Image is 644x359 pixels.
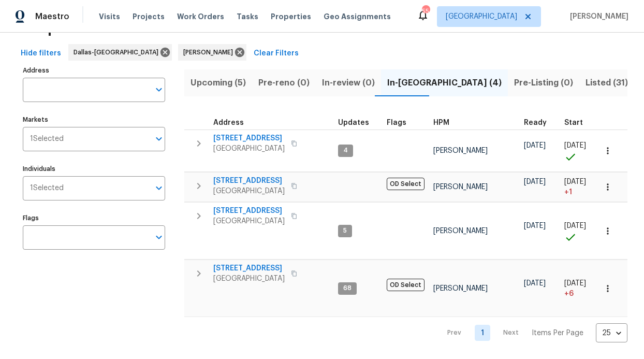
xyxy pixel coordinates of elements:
span: Clear Filters [254,47,299,60]
span: [PERSON_NAME] [433,285,488,292]
span: Pre-reno (0) [258,76,310,90]
span: 4 [339,146,352,155]
td: Project started on time [560,203,596,260]
span: Properties [271,11,311,22]
span: [DATE] [564,280,586,287]
span: 1 Selected [30,135,64,143]
span: Ready [524,119,547,126]
span: [STREET_ADDRESS] [213,176,285,186]
p: Items Per Page [532,328,583,338]
span: Start [564,119,583,126]
td: Project started 6 days late [560,260,596,317]
span: [GEOGRAPHIC_DATA] [213,186,285,196]
button: Hide filters [17,44,65,63]
span: Projects [133,11,165,22]
span: [STREET_ADDRESS] [213,206,285,216]
label: Individuals [23,166,165,172]
span: [PERSON_NAME] [566,11,628,22]
span: Geo Assignments [324,11,391,22]
span: [PERSON_NAME] [433,147,488,154]
span: Pre-Listing (0) [514,76,573,90]
label: Markets [23,117,165,123]
span: [DATE] [524,178,546,185]
button: Open [152,132,166,146]
div: 55 [422,6,429,17]
span: 68 [339,284,356,293]
div: Actual renovation start date [564,119,592,126]
span: OD Select [387,279,425,291]
span: Visits [99,11,120,22]
span: [GEOGRAPHIC_DATA] [446,11,517,22]
span: Tasks [237,13,258,20]
span: Listed (31) [586,76,628,90]
span: + 1 [564,187,572,197]
span: OD Select [387,178,425,190]
span: [DATE] [564,222,586,229]
span: Address [213,119,244,126]
span: 1 Selected [30,184,64,193]
span: Flags [387,119,406,126]
button: Open [152,181,166,195]
span: In-[GEOGRAPHIC_DATA] (4) [387,76,502,90]
span: In-review (0) [322,76,375,90]
span: [DATE] [564,178,586,185]
div: 25 [596,320,627,347]
span: Dallas-[GEOGRAPHIC_DATA] [74,47,163,58]
span: [DATE] [524,280,546,287]
button: Open [152,230,166,245]
button: Open [152,82,166,97]
span: Properties [21,22,103,33]
span: 5 [339,226,351,235]
span: [DATE] [564,142,586,149]
label: Flags [23,215,165,221]
span: + 6 [564,289,574,299]
div: Dallas-[GEOGRAPHIC_DATA] [68,44,172,61]
div: [PERSON_NAME] [178,44,246,61]
span: Maestro [35,11,69,22]
span: [PERSON_NAME] [183,47,237,58]
span: [GEOGRAPHIC_DATA] [213,274,285,284]
span: [GEOGRAPHIC_DATA] [213,216,285,226]
label: Address [23,67,165,74]
span: [STREET_ADDRESS] [213,263,285,274]
nav: Pagination Navigation [437,323,627,342]
span: [DATE] [524,222,546,229]
span: [PERSON_NAME] [433,227,488,235]
td: Project started on time [560,130,596,172]
span: Upcoming (5) [191,76,246,90]
button: Clear Filters [250,44,303,63]
span: Hide filters [21,47,61,60]
span: [DATE] [524,142,546,149]
span: HPM [433,119,449,126]
td: Project started 1 days late [560,173,596,202]
div: Earliest renovation start date (first business day after COE or Checkout) [524,119,556,126]
a: Goto page 1 [475,325,490,341]
span: [PERSON_NAME] [433,183,488,191]
span: Updates [338,119,369,126]
span: Work Orders [177,11,224,22]
span: [GEOGRAPHIC_DATA] [213,143,285,154]
span: [STREET_ADDRESS] [213,133,285,143]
